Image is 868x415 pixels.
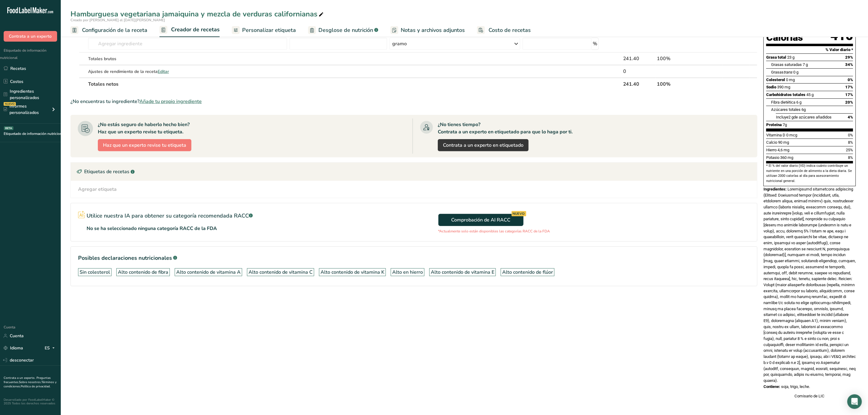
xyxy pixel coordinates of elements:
[766,77,785,82] font: Colesterol
[438,139,529,151] a: Contrata a un experto en etiquetado
[845,100,853,105] font: 20%
[803,62,808,67] font: 7 g
[88,38,287,50] input: Agregar ingrediente
[848,77,853,82] font: 0%
[10,66,26,71] font: Recetas
[846,148,853,152] font: 25%
[848,155,853,160] font: 8%
[392,40,407,47] font: gramo
[401,26,465,34] font: Notas y archivos adjuntos
[780,155,793,160] font: 360 mg
[801,107,806,112] font: 6g
[242,26,296,34] font: Personalizar etiqueta
[848,140,853,145] font: 8%
[4,380,57,389] a: Términos y condiciones.
[623,68,626,75] font: 0
[118,269,168,276] font: Alto contenido de fibra
[80,269,110,276] font: Sin colesterol
[171,26,220,33] font: Creador de recetas
[4,398,54,402] font: Desarrollado por FoodLabelMaker ©
[657,81,671,87] font: 100%
[4,376,51,384] a: Preguntas frecuentes.
[786,77,795,82] font: 0 mg
[845,55,853,60] font: 29%
[70,18,165,22] font: Creado por [PERSON_NAME] el [DATE][PERSON_NAME]
[788,115,794,119] font: 2 g
[438,129,573,135] font: Contrata a un experto en etiquetado para que lo haga por ti.
[784,70,792,74] font: trans
[781,384,810,389] font: soja, trigo, leche.
[176,269,241,276] font: Alto contenido de vitamina A
[771,100,795,105] font: Fibra dietética
[766,122,782,127] font: Proteína
[776,115,788,119] font: Incluye
[321,269,384,276] font: Alto contenido de vitamina K
[10,88,39,101] font: Ingredientes personalizados
[771,70,784,74] font: Grasas
[103,142,186,149] font: Haz que un experto revise tu etiqueta
[438,229,550,234] font: *Actualmente solo están disponibles las categorías RACC de la FDA
[848,133,853,137] font: 0%
[778,140,789,145] font: 90 mg
[4,376,35,380] a: Contrata a un experto.
[847,394,862,409] div: Abrir Intercom Messenger
[845,62,853,67] font: 34%
[451,217,510,223] font: Comprobación de AI RACC
[70,9,317,19] font: Hamburguesa vegetariana jamaiquina y mezcla de verduras californianas
[489,26,531,34] font: Costo de recetas
[70,98,139,105] font: ¿No encuentras tu ingrediente?
[10,79,23,84] font: Costos
[160,23,220,37] a: Creador de recetas
[4,31,57,42] button: Contrata a un experto
[786,133,797,137] font: 0 mcg
[139,98,202,105] font: Añade tu propio ingrediente
[845,92,853,97] font: 17%
[19,380,41,384] a: Sobre nosotros.
[763,187,856,383] font: Loremipsumd sitametcons adipiscing (Elitsed: Doeiusmod tempor (incididunt, utla, etdolorem aliqua...
[438,214,523,226] button: Comprobación de AI RACC NUEVO
[793,70,798,74] font: 0 g
[10,357,34,363] font: desconectar
[78,254,172,262] font: Posibles declaraciones nutricionales
[10,345,23,351] font: Idioma
[84,168,129,175] font: Etiquetas de recetas
[825,47,853,52] font: % Valor diario *
[766,85,776,89] font: Sodio
[794,115,832,119] font: de azúcares añadidos
[766,32,803,43] font: Calorías
[766,92,805,97] font: Carbohidratos totales
[392,269,423,276] font: Alto en hierro
[98,121,190,128] font: ¿No estás seguro de haberlo hecho bien?
[477,23,531,37] a: Costo de recetas
[502,269,553,276] font: Alto contenido de flúor
[4,325,15,330] font: Cuenta
[623,81,640,87] font: 241.40
[87,225,217,232] font: No se ha seleccionado ninguna categoría RACC de la FDA
[158,69,169,74] font: Editar
[88,69,158,74] font: Ajustes de rendimiento de la receta
[98,129,184,135] font: Haz que un experto revise tu etiqueta.
[777,148,789,152] font: 4,6 mg
[10,333,24,339] font: Cuenta
[795,394,825,398] font: Comisario de LIC
[5,102,15,106] font: NUEVO
[98,139,191,151] button: Haz que un experto revise tu etiqueta
[766,155,779,160] font: Potasio
[766,140,777,145] font: Calcio
[87,212,249,219] font: Utilice nuestra IA para obtener su categoría recomendada RACC
[21,384,50,389] a: Política de privacidad.
[5,126,12,130] font: BETA
[766,55,786,60] font: Grasa total
[82,26,147,34] font: Configuración de la receta
[390,23,465,37] a: Notas y archivos adjuntos
[806,92,814,97] font: 45 g
[4,401,55,406] font: 2025 Todos los derechos reservados
[766,133,785,137] font: Vitamina D
[771,62,802,67] font: Grasas saturadas
[766,148,777,152] font: Hierro
[308,23,378,37] a: Desglose de nutrición
[787,55,794,60] font: 23 g
[763,384,780,389] font: Contiene:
